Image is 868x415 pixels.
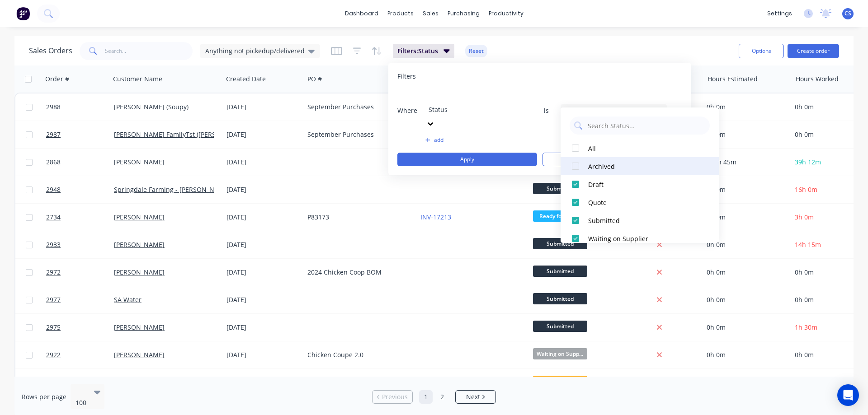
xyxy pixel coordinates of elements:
div: Hours Worked [796,75,839,84]
div: Order # [45,75,69,84]
a: 2977 [46,286,114,313]
span: 0h 0m [795,130,814,139]
button: All [561,139,719,157]
div: 10 Status selected [566,106,647,115]
span: 0h 0m [795,268,814,276]
a: 2948 [46,176,114,203]
span: 2933 [46,240,61,249]
span: Submitted [533,293,587,304]
span: Waiting on Supp... [533,348,587,359]
button: Draft [561,175,719,193]
span: CS [844,9,851,18]
div: September Purchases [307,103,408,112]
div: All [588,144,697,153]
a: [PERSON_NAME] [114,350,165,359]
div: [DATE] [226,213,301,222]
a: [PERSON_NAME] [114,268,165,276]
span: 2948 [46,185,61,194]
a: 2922 [46,341,114,368]
div: Open Intercom Messenger [837,384,859,406]
div: Status [429,105,502,114]
div: PO # [307,75,322,84]
a: dashboard [340,7,383,20]
span: 2922 [46,350,61,359]
div: 0h 0m [707,103,783,112]
div: 0h 0m [707,130,783,139]
a: [PERSON_NAME] [114,240,165,249]
span: 0h 0m [795,350,814,359]
a: [PERSON_NAME] [114,158,165,166]
a: 2988 [46,93,114,121]
div: Archived [588,162,697,171]
div: Draft [588,180,697,189]
span: Previous [382,392,408,401]
div: productivity [484,7,528,20]
div: Quote [588,198,697,207]
div: Hours Estimated [708,75,758,84]
ul: Pagination [368,390,500,404]
button: Quote [561,193,719,211]
div: 0h 0m [707,350,783,359]
span: Ready for Pick ... [533,210,587,222]
div: [DATE] [226,350,301,359]
div: 0h 0m [707,213,783,222]
button: Waiting on Supplier [561,229,719,247]
a: Page 2 [435,390,449,404]
a: [PERSON_NAME] FamilyTst ([PERSON_NAME]) [114,130,251,139]
div: Waiting on Supplier [588,234,697,243]
button: Filters:Status [393,44,454,58]
span: Filters: Status [397,47,438,56]
div: 0h 0m [707,268,783,277]
div: 0h 0m [707,295,783,304]
span: 2975 [46,323,61,332]
a: Springdale Farming - [PERSON_NAME] [114,185,230,194]
div: Created Date [226,75,266,84]
button: Clear [542,153,682,166]
a: Page 1 is your current page [419,390,433,404]
input: Search Status... [587,117,705,135]
a: 2975 [46,314,114,341]
a: INV-17213 [420,213,451,221]
span: 2987 [46,130,61,139]
span: 14h 15m [795,240,821,249]
div: purchasing [443,7,484,20]
button: Apply [397,153,537,166]
div: 2024 Chicken Coop BOM [307,268,408,277]
span: 2977 [46,295,61,304]
h1: Sales Orders [29,47,72,55]
a: 2933 [46,231,114,258]
span: Anything not pickedup/delivered [205,46,305,56]
button: add [425,136,532,144]
a: 2987 [46,121,114,148]
span: Next [466,392,480,401]
div: September Purchases [307,130,408,139]
a: Next page [456,392,495,401]
span: 16h 0m [795,185,817,194]
div: [DATE] [226,240,301,249]
span: 39h 12m [795,158,821,166]
span: Submitted [533,321,587,332]
span: 0h 0m [795,295,814,304]
div: 222h 45m [707,158,783,167]
a: [PERSON_NAME] (Soupy) [114,103,189,111]
span: 3h 0m [795,213,814,221]
div: Chicken Coupe 2.0 [307,350,408,359]
div: [DATE] [226,268,301,277]
a: 2868 [46,149,114,176]
button: Archived [561,157,719,175]
a: 2971 [46,369,114,396]
span: Submitted [533,266,587,277]
a: 2972 [46,259,114,286]
div: P83173 [307,213,408,222]
div: 0h 0m [707,240,783,249]
div: [DATE] [226,295,301,304]
a: [PERSON_NAME] [114,323,165,331]
button: Reset [465,45,487,57]
input: Search... [105,42,193,60]
div: 100 [75,398,88,407]
span: Submitted [533,183,587,194]
div: [DATE] [226,103,301,112]
span: 2734 [46,213,61,222]
span: 2988 [46,103,61,112]
button: Create order [788,44,839,58]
